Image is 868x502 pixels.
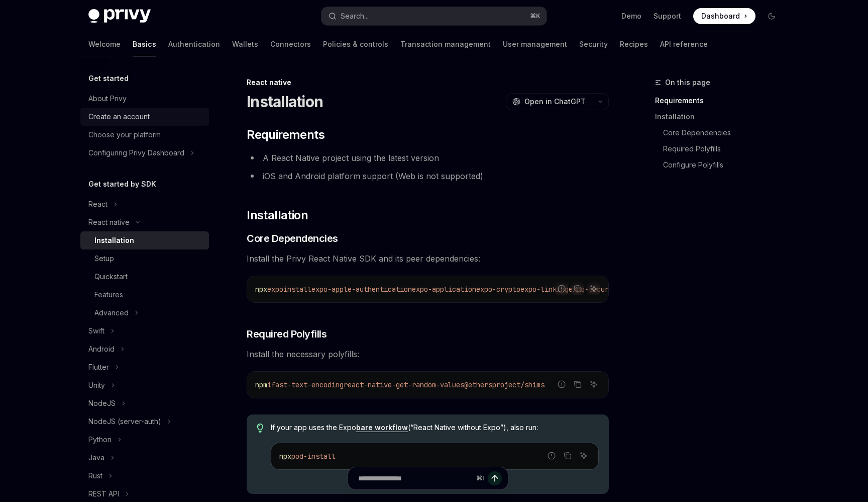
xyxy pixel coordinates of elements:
div: Choose your platform [88,129,161,141]
div: React native [88,216,130,228]
div: Create an account [88,111,150,123]
span: Install the necessary polyfills: [247,347,609,361]
div: React [88,198,107,210]
button: Toggle Python section [80,431,209,449]
div: Java [88,452,104,464]
div: REST API [88,488,119,500]
button: Copy the contents from the code block [571,282,584,295]
div: NodeJS [88,397,116,409]
a: Installation [655,109,788,125]
a: Configure Polyfills [655,157,788,173]
button: Ask AI [577,449,590,462]
div: Features [94,289,123,301]
span: npx [255,285,267,294]
span: i [267,380,271,389]
span: install [283,285,311,294]
button: Toggle Unity section [80,376,209,394]
div: Configuring Privy Dashboard [88,147,184,159]
button: Toggle Java section [80,449,209,467]
span: expo-apple-authentication [311,285,412,294]
img: dark logo [88,9,151,23]
a: Welcome [88,32,121,56]
span: expo [267,285,283,294]
button: Toggle Rust section [80,467,209,485]
a: Quickstart [80,268,209,286]
button: Send message [488,471,502,485]
button: Toggle Advanced section [80,304,209,322]
a: Features [80,286,209,304]
span: expo-secure-store [569,285,637,294]
a: Wallets [232,32,258,56]
button: Toggle Configuring Privy Dashboard section [80,144,209,162]
span: react-native-get-random-values [344,380,464,389]
button: Toggle NodeJS section [80,394,209,412]
span: Requirements [247,127,324,143]
span: Required Polyfills [247,327,327,341]
span: ⌘ K [530,12,540,20]
button: Open in ChatGPT [506,93,592,110]
div: Unity [88,379,105,391]
span: pod-install [291,452,336,461]
span: fast-text-encoding [271,380,344,389]
button: Copy the contents from the code block [561,449,574,462]
a: User management [503,32,567,56]
a: Setup [80,249,209,268]
span: If your app uses the Expo (“React Native without Expo”), also run: [271,423,599,433]
a: Dashboard [693,8,755,24]
div: Installation [94,234,134,246]
a: Basics [133,32,156,56]
div: Python [88,434,112,446]
li: iOS and Android platform support (Web is not supported) [247,169,609,183]
a: Transaction management [400,32,491,56]
div: Quickstart [94,271,128,283]
a: Security [579,32,608,56]
span: expo-application [412,285,476,294]
button: Report incorrect code [555,282,568,295]
span: Dashboard [701,11,740,21]
a: Choose your platform [80,126,209,144]
a: API reference [660,32,708,56]
a: Required Polyfills [655,141,788,157]
span: Open in ChatGPT [524,97,586,107]
span: @ethersproject/shims [464,380,545,389]
a: Create an account [80,108,209,126]
button: Copy the contents from the code block [571,378,584,391]
svg: Tip [257,424,264,433]
a: Requirements [655,93,788,109]
div: Search... [341,10,369,22]
div: Rust [88,470,102,482]
a: Connectors [270,32,311,56]
h5: Get started by SDK [88,178,156,190]
span: Install the Privy React Native SDK and its peer dependencies: [247,252,609,266]
span: On this page [665,76,710,89]
div: About Privy [88,93,127,105]
a: About Privy [80,90,209,108]
button: Report incorrect code [545,449,558,462]
a: bare workflow [356,423,408,432]
div: Advanced [94,307,129,319]
a: Policies & controls [323,32,388,56]
div: Swift [88,325,104,337]
h5: Get started [88,72,129,85]
a: Core Dependencies [655,125,788,141]
button: Open search [321,7,547,25]
input: Ask a question... [358,467,472,489]
span: expo-crypto [476,285,520,294]
button: Ask AI [587,378,600,391]
h1: Installation [247,93,323,111]
span: npm [255,380,267,389]
a: Support [654,11,681,21]
a: Installation [80,231,209,249]
div: NodeJS (server-auth) [88,415,161,428]
div: React native [247,77,609,88]
span: npx [279,452,291,461]
span: Installation [247,207,308,223]
div: Android [88,343,115,355]
a: Demo [621,11,641,21]
button: Toggle Android section [80,340,209,358]
button: Ask AI [587,282,600,295]
button: Report incorrect code [555,378,568,391]
button: Toggle Swift section [80,322,209,340]
li: A React Native project using the latest version [247,151,609,165]
a: Authentication [168,32,220,56]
